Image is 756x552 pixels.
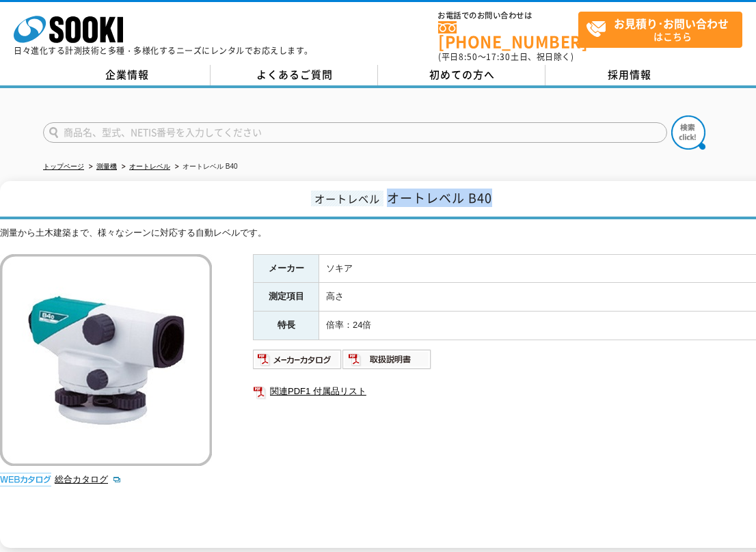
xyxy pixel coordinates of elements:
a: 総合カタログ [55,474,122,484]
a: トップページ [43,163,84,170]
a: 取扱説明書 [342,357,432,368]
span: 初めての方へ [429,67,495,82]
span: (平日 ～ 土日、祝日除く) [438,51,573,63]
img: 取扱説明書 [342,348,432,370]
span: オートレベル B40 [387,189,492,207]
th: 測定項目 [254,283,319,312]
th: 特長 [254,312,319,340]
a: 測量機 [96,163,117,170]
img: メーカーカタログ [253,348,342,370]
span: お電話でのお問い合わせは [438,12,578,20]
a: オートレベル [129,163,170,170]
span: はこちら [586,12,742,46]
a: メーカーカタログ [253,357,342,368]
a: [PHONE_NUMBER] [438,21,578,49]
a: 企業情報 [43,65,211,85]
span: オートレベル [311,191,383,206]
input: 商品名、型式、NETIS番号を入力してください [43,122,667,143]
a: 初めての方へ [378,65,545,85]
a: 採用情報 [545,65,713,85]
span: 8:50 [459,51,478,63]
a: お見積り･お問い合わせはこちら [578,12,742,48]
a: よくあるご質問 [211,65,378,85]
strong: お見積り･お問い合わせ [614,15,729,31]
th: メーカー [254,254,319,283]
img: btn_search.png [671,115,705,150]
span: 17:30 [486,51,511,63]
li: オートレベル B40 [172,160,238,174]
p: 日々進化する計測技術と多種・多様化するニーズにレンタルでお応えします。 [14,46,313,55]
